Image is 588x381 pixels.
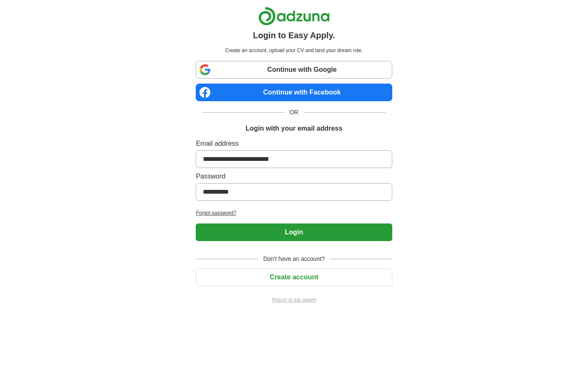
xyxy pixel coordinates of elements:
a: Forgot password? [196,209,392,217]
button: Create account [196,268,392,286]
a: Create account [196,273,392,281]
img: Adzuna logo [258,7,330,26]
h1: Login with your email address [246,123,342,134]
label: Email address [196,139,392,149]
span: Don't have an account? [258,255,330,263]
label: Password [196,171,392,181]
a: Continue with Google [196,61,392,79]
a: Return to job advert [196,296,392,304]
button: Login [196,223,392,241]
a: Continue with Facebook [196,84,392,101]
h1: Login to Easy Apply. [253,29,335,42]
span: OR [285,108,304,117]
p: Create an account, upload your CV and land your dream role. [197,47,390,54]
